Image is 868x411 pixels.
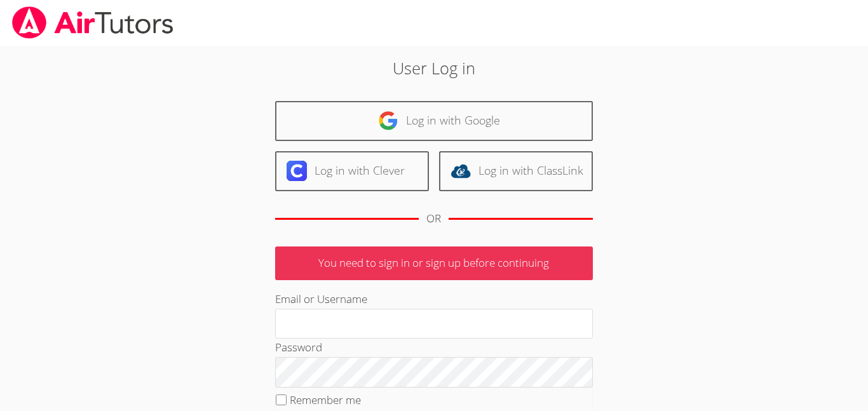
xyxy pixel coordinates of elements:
a: Log in with ClassLink [439,151,593,191]
img: google-logo-50288ca7cdecda66e5e0955fdab243c47b7ad437acaf1139b6f446037453330a.svg [378,111,398,131]
img: clever-logo-6eab21bc6e7a338710f1a6ff85c0baf02591cd810cc4098c63d3a4b26e2feb20.svg [287,161,307,181]
label: Remember me [290,393,361,407]
img: classlink-logo-d6bb404cc1216ec64c9a2012d9dc4662098be43eaf13dc465df04b49fa7ab582.svg [451,161,471,181]
label: Password [275,340,322,354]
h2: User Log in [200,56,668,80]
img: airtutors_banner-c4298cdbf04f3fff15de1276eac7730deb9818008684d7c2e4769d2f7ddbe033.png [11,6,175,39]
label: Email or Username [275,292,367,306]
div: OR [426,210,441,228]
a: Log in with Clever [275,151,429,191]
a: Log in with Google [275,101,593,141]
p: You need to sign in or sign up before continuing [275,246,593,280]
